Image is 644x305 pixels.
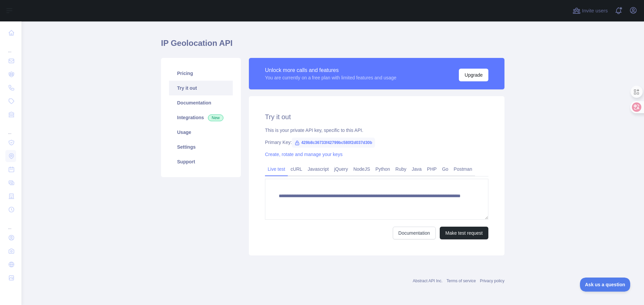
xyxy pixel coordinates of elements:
a: Live test [265,164,288,174]
a: Java [409,164,425,174]
span: New [208,115,223,121]
button: Upgrade [459,69,488,81]
a: Support [169,154,233,169]
a: Privacy policy [480,279,504,283]
a: Documentation [393,227,436,239]
div: ... [5,122,16,135]
a: Terms of service [446,279,476,283]
h1: IP Geolocation API [161,38,504,54]
div: Unlock more calls and features [265,66,396,74]
a: Usage [169,125,233,140]
div: You are currently on a free plan with limited features and usage [265,74,396,81]
a: Postman [451,164,475,174]
a: Javascript [305,164,331,174]
a: Python [373,164,393,174]
div: This is your private API key, specific to this API. [265,127,488,134]
div: ... [5,40,16,54]
a: PHP [424,164,439,174]
button: Invite users [571,5,609,16]
a: Documentation [169,95,233,110]
button: Make test request [440,227,488,239]
a: Abstract API Inc. [413,279,443,283]
a: Integrations New [169,110,233,125]
div: ... [5,217,16,230]
a: jQuery [331,164,351,174]
span: 429b8c36733f42799bc580f2d037d30b [292,138,375,148]
iframe: Toggle Customer Support [580,278,631,292]
a: Ruby [393,164,409,174]
h2: Try it out [265,112,488,122]
a: cURL [288,164,305,174]
span: Invite users [582,7,608,15]
div: Primary Key: [265,139,488,146]
a: Pricing [169,66,233,81]
a: NodeJS [351,164,373,174]
a: Settings [169,140,233,154]
a: Try it out [169,81,233,95]
a: Create, rotate and manage your keys [265,152,342,157]
a: Go [439,164,451,174]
